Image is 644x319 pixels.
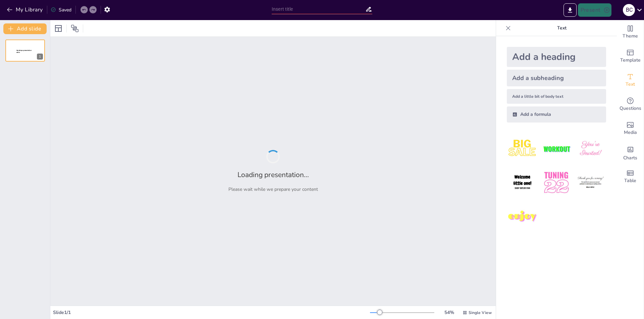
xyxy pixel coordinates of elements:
[617,165,644,189] div: Add a table
[272,4,365,14] input: Insert title
[617,44,644,68] div: Add ready made slides
[507,133,538,164] img: 1.jpeg
[617,20,644,44] div: Change the overall theme
[469,310,492,315] span: Single View
[51,7,71,13] div: Saved
[617,141,644,165] div: Add charts and graphs
[617,68,644,92] div: Add text boxes
[37,54,43,60] div: 1
[53,23,64,34] div: Layout
[514,20,610,36] p: Text
[228,186,318,192] p: Please wait while we prepare your content
[617,92,644,116] div: Get real-time input from your audience
[620,105,641,112] span: Questions
[237,170,309,179] h2: Loading presentation...
[507,89,606,104] div: Add a little bit of body text
[624,177,636,184] span: Table
[507,201,538,232] img: 7.jpeg
[507,47,606,67] div: Add a heading
[623,3,635,17] button: B C
[16,50,32,53] span: Sendsteps presentation editor
[623,32,638,40] span: Theme
[626,81,635,88] span: Text
[507,70,606,86] div: Add a subheading
[507,167,538,198] img: 4.jpeg
[575,167,606,198] img: 6.jpeg
[578,3,611,17] button: Present
[617,116,644,141] div: Add images, graphics, shapes or video
[441,309,457,316] div: 54 %
[623,154,637,162] span: Charts
[563,3,577,17] button: Export to PowerPoint
[5,4,46,15] button: My Library
[71,24,79,32] span: Position
[541,167,572,198] img: 5.jpeg
[541,133,572,164] img: 2.jpeg
[3,23,47,34] button: Add slide
[624,129,637,136] span: Media
[623,4,635,16] div: B C
[5,39,45,62] div: 1
[507,106,606,123] div: Add a formula
[53,309,370,316] div: Slide 1 / 1
[620,57,641,64] span: Template
[575,133,606,164] img: 3.jpeg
